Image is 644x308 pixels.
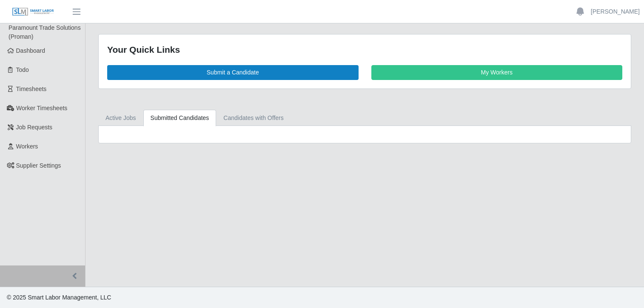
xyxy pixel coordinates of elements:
a: Submitted Candidates [143,110,217,126]
span: Workers [16,143,38,150]
img: SLM Logo [12,7,54,17]
span: Timesheets [16,86,47,92]
span: Dashboard [16,47,46,54]
a: Active Jobs [98,110,143,126]
span: Supplier Settings [16,162,61,169]
span: Worker Timesheets [16,105,67,111]
span: Paramount Trade Solutions (Proman) [9,24,81,40]
a: [PERSON_NAME] [591,7,640,16]
span: Todo [16,66,29,73]
a: My Workers [371,65,623,80]
a: Candidates with Offers [216,110,291,126]
span: © 2025 Smart Labor Management, LLC [7,294,111,301]
div: Your Quick Links [107,43,622,57]
a: Submit a Candidate [107,65,359,80]
span: Job Requests [16,124,53,131]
